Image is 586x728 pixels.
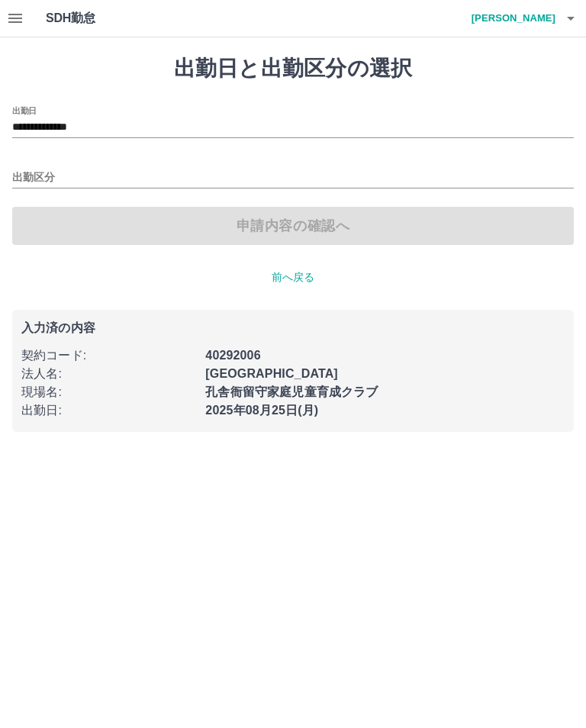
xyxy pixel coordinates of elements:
b: 2025年08月25日(月) [205,404,318,417]
p: 出勤日 : [21,401,196,420]
b: 孔舎衙留守家庭児童育成クラブ [205,385,378,398]
p: 契約コード : [21,346,196,365]
p: 前へ戻る [12,269,574,285]
p: 入力済の内容 [21,322,565,334]
p: 現場名 : [21,383,196,401]
label: 出勤日 [12,105,37,116]
b: 40292006 [205,349,260,362]
p: 法人名 : [21,365,196,383]
b: [GEOGRAPHIC_DATA] [205,367,338,380]
h1: 出勤日と出勤区分の選択 [12,56,574,82]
